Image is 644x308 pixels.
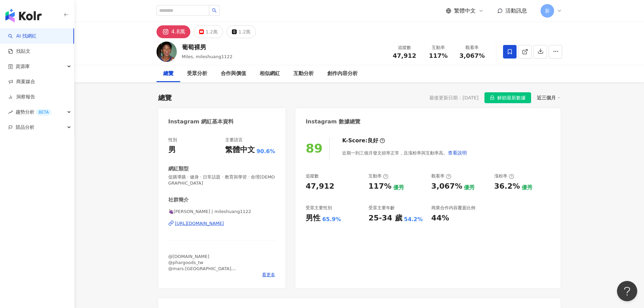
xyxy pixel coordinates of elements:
[393,184,404,191] div: 優秀
[393,52,416,59] span: 47,912
[16,104,51,120] span: 趨勢分析
[182,43,233,51] div: 葡萄裸男
[168,174,276,186] span: 促購導購 · 健身 · 日常話題 · 教育與學習 · 命理[DEMOGRAPHIC_DATA]
[163,70,173,78] div: 總覽
[368,181,391,192] div: 117%
[459,52,485,59] span: 3,067%
[221,70,246,78] div: 合作與價值
[537,93,560,102] div: 近三個月
[16,120,34,135] span: 競品分析
[429,95,478,100] div: 最後更新日期：[DATE]
[342,146,467,160] div: 近期一到三個月發文頻率正常，且漲粉率與互動率高。
[448,146,467,160] button: 查看說明
[168,145,176,155] div: 男
[5,9,42,22] img: logo
[262,272,275,278] span: 看更多
[327,70,358,78] div: 創作內容分析
[8,48,30,55] a: 找貼文
[36,109,51,116] div: BETA
[490,95,495,100] span: lock
[454,7,476,15] span: 繁體中文
[168,209,276,215] span: 🍇[PERSON_NAME] | mileshuang1122
[260,70,280,78] div: 相似網紅
[168,196,189,204] div: 社群簡介
[158,93,172,102] div: 總覽
[368,205,395,211] div: 受眾主要年齡
[494,181,520,192] div: 36.2%
[484,92,531,103] button: 解鎖最新數據
[168,118,234,125] div: Instagram 網紅基本資料
[306,181,334,192] div: 47,912
[426,44,451,51] div: 互動率
[306,173,319,179] div: 追蹤數
[194,25,223,38] button: 1.2萬
[212,8,217,13] span: search
[293,70,314,78] div: 互動分析
[168,137,177,143] div: 性別
[16,59,30,74] span: 資源庫
[257,148,276,155] span: 90.6%
[368,213,402,223] div: 25-34 歲
[306,141,323,155] div: 89
[8,33,37,40] a: searchAI 找網紅
[168,254,236,302] span: @[DOMAIN_NAME] @phargoods_tw @mars.[GEOGRAPHIC_DATA] @gofindgod_official @peri.goods 👆🏼Code：M66 @...
[182,54,233,59] span: Miles, mileshuang1122
[368,173,388,179] div: 互動率
[342,137,385,144] div: K-Score :
[494,173,514,179] div: 漲粉率
[171,27,185,37] div: 4.8萬
[225,145,255,155] div: 繁體中文
[431,173,451,179] div: 觀看率
[404,216,423,223] div: 54.2%
[157,25,190,38] button: 4.8萬
[168,220,276,227] a: [URL][DOMAIN_NAME]
[392,44,418,51] div: 追蹤數
[431,181,462,192] div: 3,067%
[168,165,189,172] div: 網紅類型
[459,44,485,51] div: 觀看率
[367,137,378,144] div: 良好
[431,213,449,223] div: 44%
[497,93,526,103] span: 解鎖最新數據
[306,213,320,223] div: 男性
[157,42,177,62] img: KOL Avatar
[238,27,251,37] div: 1.2萬
[545,7,550,15] span: 新
[322,216,341,223] div: 65.9%
[8,78,35,85] a: 商案媒合
[306,205,332,211] div: 受眾主要性別
[429,52,448,59] span: 117%
[8,110,13,115] span: rise
[464,184,475,191] div: 優秀
[431,205,475,211] div: 商業合作內容覆蓋比例
[226,25,256,38] button: 1.2萬
[505,7,527,14] span: 活動訊息
[448,150,467,156] span: 查看說明
[175,220,224,227] div: [URL][DOMAIN_NAME]
[206,27,218,37] div: 1.2萬
[8,94,35,100] a: 洞察報告
[187,70,207,78] div: 受眾分析
[306,118,360,125] div: Instagram 數據總覽
[617,281,637,301] iframe: Help Scout Beacon - Open
[522,184,532,191] div: 優秀
[225,137,243,143] div: 主要語言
